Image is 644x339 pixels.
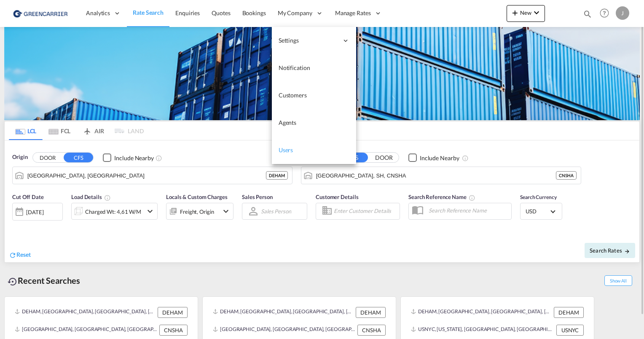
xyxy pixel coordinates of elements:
[357,325,386,336] div: CNSHA
[159,325,188,336] div: CNSHA
[408,194,475,200] span: Search Reference Name
[64,153,93,162] button: CFS
[26,208,43,216] div: [DATE]
[4,27,640,120] img: GreenCarrierFCL_LCL.png
[316,169,556,182] input: Search by Port
[411,307,552,318] div: DEHAM, Hamburg, Germany, Western Europe, Europe
[156,155,162,161] md-icon: Unchecked: Ignores neighbouring ports when fetching rates.Checked : Includes neighbouring ports w...
[279,119,296,126] span: Agents
[15,307,156,318] div: DEHAM, Hamburg, Germany, Western Europe, Europe
[616,6,629,20] div: J
[408,153,459,162] md-checkbox: Checkbox No Ink
[316,194,358,200] span: Customer Details
[212,9,230,16] span: Quotes
[33,153,62,163] button: DOOR
[520,194,557,200] span: Search Currency
[175,9,200,16] span: Enquiries
[597,6,612,20] span: Help
[166,194,228,200] span: Locals & Custom Charges
[15,325,157,336] div: CNSHA, Shanghai, SH, China, Greater China & Far East Asia, Asia Pacific
[145,206,155,216] md-icon: icon-chevron-down
[104,194,111,201] md-icon: Chargeable Weight
[13,167,292,184] md-input-container: Hamburg, DEHAM
[604,275,632,286] span: Show All
[554,307,584,318] div: DEHAM
[76,121,110,140] md-tab-item: AIR
[597,6,616,21] div: Help
[71,194,111,200] span: Load Details
[12,194,44,200] span: Cut Off Date
[82,126,92,132] md-icon: icon-airplane
[279,146,293,153] span: Users
[242,194,273,200] span: Sales Person
[469,194,475,201] md-icon: Your search will be saved by the below given name
[221,206,231,216] md-icon: icon-chevron-down
[590,247,630,254] span: Search Rates
[279,64,310,71] span: Notification
[85,206,141,218] div: Charged Wt: 4,61 W/M
[12,153,27,161] span: Origin
[12,220,19,231] md-datepicker: Select
[9,251,16,259] md-icon: icon-refresh
[356,307,386,318] div: DEHAM
[213,307,354,318] div: DEHAM, Hamburg, Germany, Western Europe, Europe
[5,140,639,262] div: Origin DOOR CFS Checkbox No InkUnchecked: Ignores neighbouring ports when fetching rates.Checked ...
[278,9,312,17] span: My Company
[510,8,520,18] md-icon: icon-plus 400-fg
[9,121,144,140] md-pagination-wrapper: Use the left and right arrow keys to navigate between tabs
[114,154,154,162] div: Include Nearby
[9,250,31,260] div: icon-refreshReset
[272,137,356,164] a: Users
[12,203,63,221] div: [DATE]
[9,121,43,140] md-tab-item: LCL
[272,109,356,137] a: Agents
[334,205,397,218] input: Enter Customer Details
[583,9,592,19] md-icon: icon-magnify
[180,206,214,218] div: Freight Origin
[158,307,188,318] div: DEHAM
[27,169,266,182] input: Search by Port
[272,82,356,109] a: Customers
[301,167,581,184] md-input-container: Shanghai, SH, CNSHA
[166,203,233,220] div: Freight Originicon-chevron-down
[556,325,584,336] div: USNYC
[424,204,511,217] input: Search Reference Name
[242,9,266,16] span: Bookings
[279,91,307,99] span: Customers
[525,205,558,218] md-select: Select Currency: $ USDUnited States Dollar
[266,171,288,180] div: DEHAM
[16,251,31,258] span: Reset
[583,9,592,22] div: icon-magnify
[585,243,635,258] button: Search Ratesicon-arrow-right
[420,154,459,162] div: Include Nearby
[8,277,18,287] md-icon: icon-backup-restore
[510,9,542,16] span: New
[624,248,630,254] md-icon: icon-arrow-right
[103,153,154,162] md-checkbox: Checkbox No Ink
[369,153,399,163] button: DOOR
[526,207,549,215] span: USD
[556,171,577,180] div: CNSHA
[335,9,371,17] span: Manage Rates
[507,5,545,22] button: icon-plus 400-fgNewicon-chevron-down
[462,155,469,161] md-icon: Unchecked: Ignores neighbouring ports when fetching rates.Checked : Includes neighbouring ports w...
[71,203,158,220] div: Charged Wt: 4,61 W/Micon-chevron-down
[279,36,338,45] span: Settings
[13,4,70,23] img: 1378a7308afe11ef83610d9e779c6b34.png
[531,8,542,18] md-icon: icon-chevron-down
[86,9,110,17] span: Analytics
[411,325,554,336] div: USNYC, New York, NY, United States, North America, Americas
[213,325,355,336] div: CNSHA, Shanghai, SH, China, Greater China & Far East Asia, Asia Pacific
[4,271,83,290] div: Recent Searches
[43,121,76,140] md-tab-item: FCL
[260,205,292,217] md-select: Sales Person
[272,27,356,54] div: Settings
[133,9,164,16] span: Rate Search
[272,54,356,82] a: Notification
